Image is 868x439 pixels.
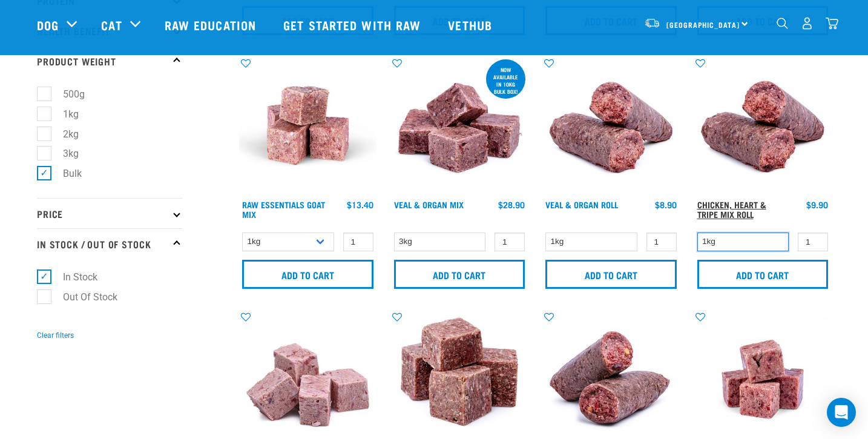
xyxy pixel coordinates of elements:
[37,16,59,34] a: Dog
[44,127,84,142] label: 2kg
[242,260,373,289] input: Add to cart
[37,330,74,341] button: Clear filters
[644,18,660,28] img: van-moving.png
[44,107,84,122] label: 1kg
[44,166,87,181] label: Bulk
[806,200,828,210] div: $9.90
[542,57,680,194] img: Veal Organ Mix Roll 01
[37,198,182,228] p: Price
[37,228,182,259] p: In Stock / Out Of Stock
[391,57,528,194] img: 1158 Veal Organ Mix 01
[777,18,788,29] img: home-icon-1@2x.png
[239,57,376,194] img: Goat M Ix 38448
[826,17,838,30] img: home-icon@2x.png
[394,202,464,206] a: Veal & Organ Mix
[697,260,829,289] input: Add to cart
[697,202,766,216] a: Chicken, Heart & Tripe Mix Roll
[827,398,856,427] div: Open Intercom Messenger
[545,202,618,206] a: Veal & Organ Roll
[798,233,828,251] input: 1
[801,17,814,30] img: user.png
[486,61,525,101] div: now available in 10kg bulk box!
[44,289,122,305] label: Out Of Stock
[101,16,122,34] a: Cat
[271,1,436,49] a: Get started with Raw
[495,233,525,251] input: 1
[646,233,677,251] input: 1
[394,260,525,289] input: Add to cart
[37,46,182,76] p: Product Weight
[343,233,373,251] input: 1
[44,269,102,285] label: In Stock
[44,146,84,161] label: 3kg
[655,200,677,210] div: $8.90
[694,57,832,194] img: Chicken Heart Tripe Roll 01
[347,200,373,210] div: $13.40
[153,1,271,49] a: Raw Education
[44,87,90,102] label: 500g
[242,202,325,216] a: Raw Essentials Goat Mix
[666,22,740,27] span: [GEOGRAPHIC_DATA]
[498,200,525,210] div: $28.90
[436,1,507,49] a: Vethub
[545,260,677,289] input: Add to cart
